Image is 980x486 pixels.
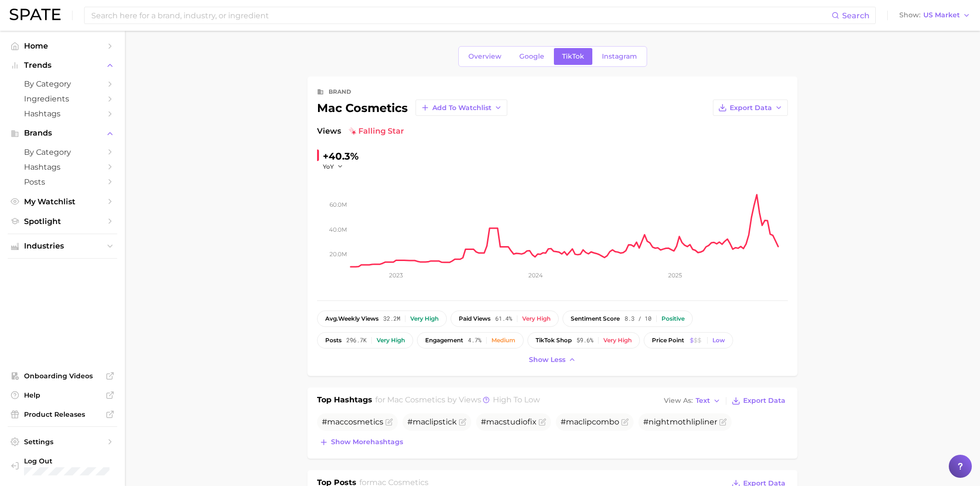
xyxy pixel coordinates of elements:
[554,48,592,65] a: TikTok
[529,356,565,364] span: Show less
[8,58,117,73] button: Trends
[24,372,101,380] span: Onboarding Videos
[719,418,727,426] button: Flag as miscategorized or irrelevant
[377,337,405,344] div: Very high
[24,148,101,157] span: by Category
[8,126,117,140] button: Brands
[24,437,101,446] span: Settings
[625,315,651,322] span: 8.3 / 10
[468,52,502,61] span: Overview
[10,9,61,20] img: SPATE
[621,418,629,426] button: Flag as miscategorized or irrelevant
[566,417,583,426] span: mac
[375,394,540,408] h2: for by Views
[24,41,101,50] span: Home
[712,337,725,344] div: Low
[661,395,723,407] button: View AsText
[495,315,512,322] span: 61.4%
[8,145,117,160] a: by Category
[899,12,920,18] span: Show
[481,417,537,426] span: # studiofix
[425,337,463,344] span: engagement
[561,417,619,426] span: # lipcombo
[323,162,334,171] span: YoY
[387,395,445,404] span: mac cosmetics
[24,391,101,399] span: Help
[668,272,682,279] tspan: 2025
[8,214,117,229] a: Spotlight
[322,417,383,426] span: #
[317,332,413,349] button: posts296.7kVery high
[664,398,693,403] span: View As
[346,337,367,344] span: 296.7k
[24,410,101,419] span: Product Releases
[331,438,403,446] span: Show more hashtags
[8,76,117,91] a: by Category
[317,125,341,137] span: Views
[389,272,403,279] tspan: 2023
[730,104,772,112] span: Export Data
[493,395,540,404] span: high to low
[8,239,117,253] button: Industries
[528,272,543,279] tspan: 2024
[536,337,572,344] span: TikTok shop
[459,315,490,322] span: paid views
[24,162,101,172] span: Hashtags
[571,315,620,322] span: sentiment score
[24,129,101,137] span: Brands
[527,332,640,349] button: TikTok shop59.6%Very high
[349,125,404,137] span: falling star
[327,417,344,426] span: mac
[24,61,101,70] span: Trends
[696,398,710,403] span: Text
[317,436,405,449] button: Show morehashtags
[317,100,507,116] div: mac cosmetics
[317,311,447,327] button: avg.weekly views32.2mVery high
[491,337,515,344] div: Medium
[24,177,101,187] span: Posts
[539,418,546,426] button: Flag as miscategorized or irrelevant
[729,394,788,408] button: Export Data
[527,353,578,366] button: Show less
[385,418,393,426] button: Flag as miscategorized or irrelevant
[8,194,117,209] a: My Watchlist
[24,217,101,226] span: Spotlight
[325,315,338,322] abbr: average
[8,407,117,422] a: Product Releases
[325,337,342,344] span: posts
[713,100,788,116] button: Export Data
[24,197,101,206] span: My Watchlist
[24,79,101,88] span: by Category
[8,38,117,53] a: Home
[8,454,117,479] a: Log out. Currently logged in with e-mail danielle@spate.nyc.
[344,417,383,426] span: cosmetics
[8,388,117,402] a: Help
[329,86,351,98] div: brand
[594,48,645,65] a: Instagram
[563,311,693,327] button: sentiment score8.3 / 10Positive
[8,91,117,106] a: Ingredients
[323,149,359,164] div: +40.3%
[576,337,593,344] span: 59.6%
[329,225,347,233] tspan: 40.0m
[325,315,379,322] span: weekly views
[413,417,429,426] span: mac
[562,52,584,61] span: TikTok
[602,52,637,61] span: Instagram
[432,104,491,112] span: Add to Watchlist
[323,162,343,171] button: YoY
[8,160,117,174] a: Hashtags
[349,127,356,135] img: falling star
[330,201,347,208] tspan: 60.0m
[743,397,785,405] span: Export Data
[652,337,684,344] span: price point
[603,337,632,344] div: Very high
[417,332,524,349] button: engagement4.7%Medium
[416,100,507,116] button: Add to Watchlist
[407,417,457,426] span: # lipstick
[90,7,832,24] input: Search here for a brand, industry, or ingredient
[8,106,117,121] a: Hashtags
[24,94,101,103] span: Ingredients
[842,11,870,20] span: Search
[460,48,510,65] a: Overview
